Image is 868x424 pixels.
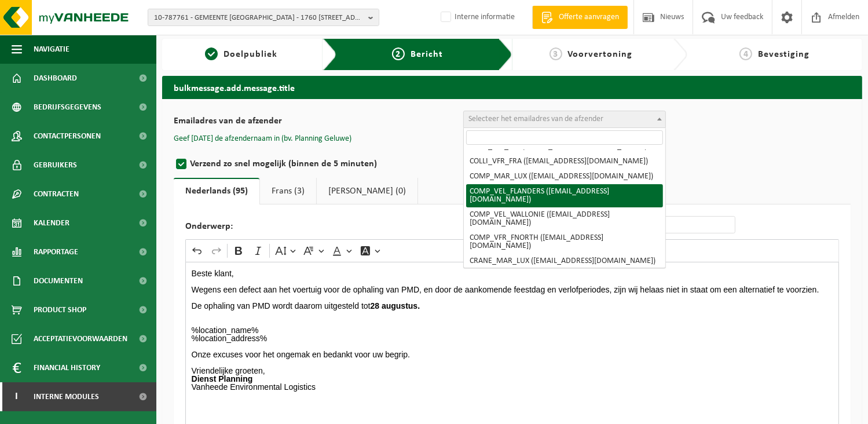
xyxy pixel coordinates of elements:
[205,47,218,60] span: 1
[192,277,833,294] p: Wegens een defect aan het voertuig voor de ophaling van PMD, en door de aankomende feestdag en ve...
[148,9,379,26] button: 10-787761 - GEMEENTE [GEOGRAPHIC_DATA] - 1760 [STREET_ADDRESS]
[411,50,443,59] span: Bericht
[466,231,663,254] li: COMP_VFR_FNORTH ([EMAIL_ADDRESS][DOMAIN_NAME])
[174,116,463,128] label: Emailadres van de afzender
[34,382,99,411] span: Interne modules
[438,9,515,26] label: Interne informatie
[466,154,663,169] li: COLLI_VFR_FRA ([EMAIL_ADDRESS][DOMAIN_NAME])
[186,240,838,262] div: Editor toolbar
[568,50,633,59] span: Voorvertoning
[317,178,417,204] a: [PERSON_NAME] (0)
[34,180,79,209] span: Contracten
[34,209,69,237] span: Kalender
[174,134,351,144] button: Geef [DATE] de afzendernaam in (bv. Planning Geluwe)
[174,178,259,204] a: Nederlands (95)
[34,295,86,324] span: Product Shop
[185,222,475,233] label: Onderwerp:
[466,207,663,231] li: COMP_VEL_WALLONIE ([EMAIL_ADDRESS][DOMAIN_NAME])
[192,359,833,375] p: Vriendelijke groeten,
[192,302,833,310] p: De ophaling van PMD wordt daarom uitgesteld tot
[466,169,663,184] li: COMP_MAR_LUX ([EMAIL_ADDRESS][DOMAIN_NAME])
[224,50,277,59] span: Doelpubliek
[34,64,77,93] span: Dashboard
[192,269,833,277] p: Beste klant,
[192,318,833,342] p: %location_name% %location_address%
[34,237,78,266] span: Rapportage
[466,254,663,269] li: CRANE_MAR_LUX ([EMAIL_ADDRESS][DOMAIN_NAME])
[371,301,420,310] strong: 28 augustus.
[34,266,83,295] span: Documenten
[34,93,101,122] span: Bedrijfsgegevens
[34,122,101,151] span: Contactpersonen
[392,47,405,60] span: 2
[34,151,77,180] span: Gebruikers
[468,115,603,123] span: Selecteer het emailadres van de afzender
[34,353,100,382] span: Financial History
[12,382,22,411] span: I
[466,184,663,207] li: COMP_VEL_FLANDERS ([EMAIL_ADDRESS][DOMAIN_NAME])
[192,374,253,383] strong: Dienst Planning
[192,375,833,399] p: Vanheede Environmental Logistics
[34,35,69,64] span: Navigatie
[174,156,463,172] label: Verzend zo snel mogelijk (binnen de 5 minuten)
[532,6,628,29] a: Offerte aanvragen
[34,324,127,353] span: Acceptatievoorwaarden
[154,9,364,27] span: 10-787761 - GEMEENTE [GEOGRAPHIC_DATA] - 1760 [STREET_ADDRESS]
[556,12,622,23] span: Offerte aanvragen
[162,76,862,98] h2: bulkmessage.add.message.title
[550,47,562,60] span: 3
[758,50,810,59] span: Bevestiging
[260,178,316,204] a: Frans (3)
[192,342,833,359] p: ⁠⁠⁠⁠⁠⁠⁠ Onze excuses voor het ongemak en bedankt voor uw begrip.
[739,47,752,60] span: 4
